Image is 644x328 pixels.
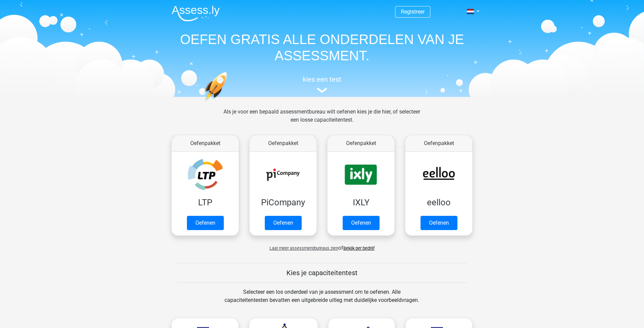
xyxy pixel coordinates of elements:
[401,8,425,15] a: Registreer
[218,288,426,312] div: Selecteer een los onderdeel van je assessment om te oefenen. Alle capaciteitentesten bevatten een...
[172,5,220,21] img: Assessly
[343,246,374,251] a: Bekijk per bedrijf
[166,31,478,64] h1: OEFEN GRATIS ALLE ONDERDELEN VAN JE ASSESSMENT.
[265,216,302,230] a: Oefenen
[203,72,253,133] img: oefenen
[270,246,338,251] span: Laat meer assessmentbureaus zien
[218,108,426,132] div: Als je voor een bepaald assessmentbureau wilt oefenen kies je die hier, of selecteer een losse ca...
[166,75,478,93] a: kies een test
[421,216,457,230] a: Oefenen
[177,269,467,277] h5: Kies je capaciteitentest
[343,216,380,230] a: Oefenen
[166,239,478,252] div: of
[187,216,224,230] a: Oefenen
[166,75,478,83] h5: kies een test
[317,88,327,93] img: assessment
